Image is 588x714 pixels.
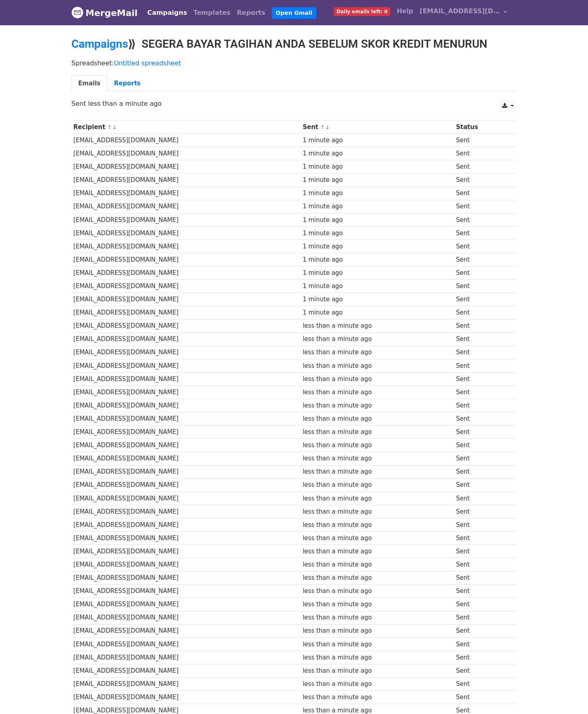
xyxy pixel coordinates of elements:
[303,282,452,291] div: 1 minute ago
[114,59,181,67] a: Untitled spreadsheet
[303,534,452,543] div: less than a minute ago
[71,637,301,651] td: [EMAIL_ADDRESS][DOMAIN_NAME]
[71,280,301,293] td: [EMAIL_ADDRESS][DOMAIN_NAME]
[303,149,452,158] div: 1 minute ago
[454,571,509,585] td: Sent
[107,75,147,92] a: Reports
[454,439,509,452] td: Sent
[454,505,509,518] td: Sent
[303,560,452,569] div: less than a minute ago
[454,266,509,280] td: Sent
[71,426,301,439] td: [EMAIL_ADDRESS][DOMAIN_NAME]
[71,452,301,465] td: [EMAIL_ADDRESS][DOMAIN_NAME]
[454,226,509,240] td: Sent
[71,545,301,558] td: [EMAIL_ADDRESS][DOMAIN_NAME]
[112,124,117,130] a: ↓
[454,532,509,545] td: Sent
[71,293,301,306] td: [EMAIL_ADDRESS][DOMAIN_NAME]
[301,121,454,134] th: Sent
[303,507,452,516] div: less than a minute ago
[303,229,452,238] div: 1 minute ago
[303,136,452,145] div: 1 minute ago
[303,613,452,622] div: less than a minute ago
[272,7,316,19] a: Open Gmail
[303,189,452,198] div: 1 minute ago
[71,253,301,266] td: [EMAIL_ADDRESS][DOMAIN_NAME]
[303,216,452,225] div: 1 minute ago
[303,454,452,463] div: less than a minute ago
[107,124,112,130] a: ↑
[144,5,190,21] a: Campaigns
[303,441,452,450] div: less than a minute ago
[303,388,452,397] div: less than a minute ago
[303,547,452,556] div: less than a minute ago
[303,335,452,344] div: less than a minute ago
[71,4,138,21] a: MergeMail
[454,426,509,439] td: Sent
[454,678,509,691] td: Sent
[71,319,301,333] td: [EMAIL_ADDRESS][DOMAIN_NAME]
[303,348,452,357] div: less than a minute ago
[454,492,509,505] td: Sent
[454,518,509,531] td: Sent
[303,600,452,609] div: less than a minute ago
[454,651,509,664] td: Sent
[303,202,452,211] div: 1 minute ago
[330,3,393,19] a: Daily emails left: 0
[393,3,416,19] a: Help
[454,412,509,426] td: Sent
[454,134,509,147] td: Sent
[454,280,509,293] td: Sent
[71,372,301,385] td: [EMAIL_ADDRESS][DOMAIN_NAME]
[454,478,509,492] td: Sent
[454,121,509,134] th: Status
[454,385,509,399] td: Sent
[454,173,509,187] td: Sent
[71,532,301,545] td: [EMAIL_ADDRESS][DOMAIN_NAME]
[454,293,509,306] td: Sent
[454,346,509,359] td: Sent
[71,412,301,426] td: [EMAIL_ADDRESS][DOMAIN_NAME]
[454,637,509,651] td: Sent
[71,385,301,399] td: [EMAIL_ADDRESS][DOMAIN_NAME]
[303,520,452,530] div: less than a minute ago
[71,37,128,50] a: Campaigns
[303,653,452,662] div: less than a minute ago
[454,624,509,637] td: Sent
[71,213,301,226] td: [EMAIL_ADDRESS][DOMAIN_NAME]
[71,37,517,51] h2: ⟫ SEGERA BAYAR TAGIHAN ANDA SEBELUM SKOR KREDIT MENURUN
[454,319,509,333] td: Sent
[454,399,509,412] td: Sent
[320,124,325,130] a: ↑
[303,268,452,278] div: 1 minute ago
[303,494,452,503] div: less than a minute ago
[234,5,269,21] a: Reports
[71,346,301,359] td: [EMAIL_ADDRESS][DOMAIN_NAME]
[71,611,301,624] td: [EMAIL_ADDRESS][DOMAIN_NAME]
[454,187,509,200] td: Sent
[303,428,452,437] div: less than a minute ago
[71,160,301,173] td: [EMAIL_ADDRESS][DOMAIN_NAME]
[454,545,509,558] td: Sent
[71,200,301,213] td: [EMAIL_ADDRESS][DOMAIN_NAME]
[303,175,452,185] div: 1 minute ago
[71,147,301,160] td: [EMAIL_ADDRESS][DOMAIN_NAME]
[71,478,301,492] td: [EMAIL_ADDRESS][DOMAIN_NAME]
[454,213,509,226] td: Sent
[303,467,452,476] div: less than a minute ago
[71,75,107,92] a: Emails
[303,361,452,371] div: less than a minute ago
[71,598,301,611] td: [EMAIL_ADDRESS][DOMAIN_NAME]
[71,465,301,478] td: [EMAIL_ADDRESS][DOMAIN_NAME]
[334,7,390,16] span: Daily emails left: 0
[303,308,452,317] div: 1 minute ago
[416,3,510,22] a: [EMAIL_ADDRESS][DOMAIN_NAME]
[71,240,301,253] td: [EMAIL_ADDRESS][DOMAIN_NAME]
[71,492,301,505] td: [EMAIL_ADDRESS][DOMAIN_NAME]
[303,401,452,410] div: less than a minute ago
[303,414,452,424] div: less than a minute ago
[71,134,301,147] td: [EMAIL_ADDRESS][DOMAIN_NAME]
[71,359,301,372] td: [EMAIL_ADDRESS][DOMAIN_NAME]
[454,585,509,598] td: Sent
[71,6,83,18] img: MergeMail logo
